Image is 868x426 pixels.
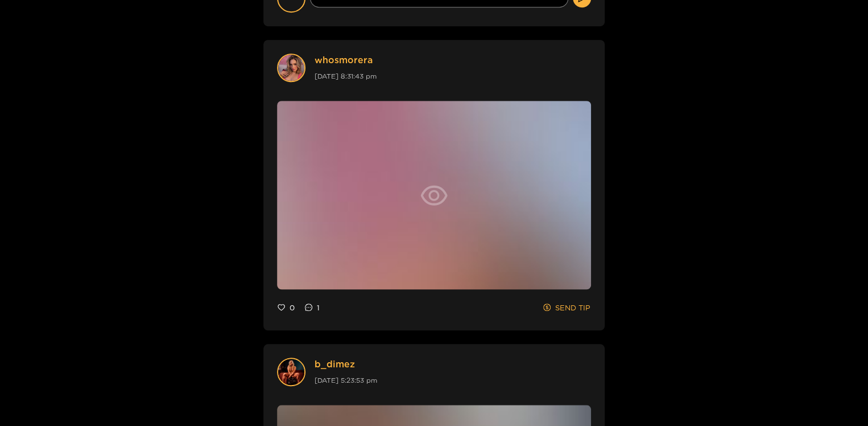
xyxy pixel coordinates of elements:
img: user avatar [278,55,304,81]
a: b_dimez [315,358,377,371]
span: message [305,304,312,312]
span: eye [420,182,448,209]
span: heart [278,304,285,312]
span: 0 [290,302,295,313]
span: SEND TIP [555,302,590,313]
button: dollar-circleSEND TIP [543,298,591,317]
button: message1 [304,298,320,317]
div: [DATE] 8:31:43 pm [315,69,377,83]
button: heart0 [277,298,295,317]
span: dollar-circle [543,304,551,312]
img: user avatar [278,359,304,385]
a: whosmorera [315,54,377,67]
div: [DATE] 5:23:53 pm [315,374,377,387]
